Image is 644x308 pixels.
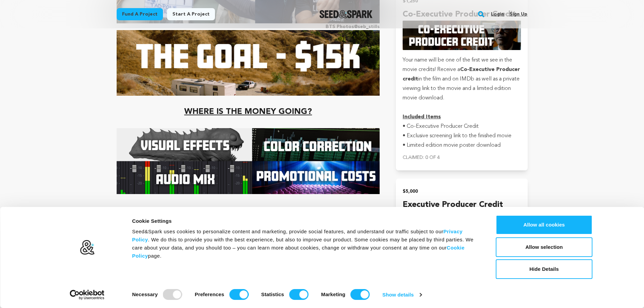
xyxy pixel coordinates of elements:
p: We're raising funds for including Visual Effects Color Correction, Sound Design, Audio Mix, Music... [117,205,380,248]
p: Claimed: 0 of 4 [403,153,521,162]
strong: Co-Executive Producer credit [403,67,520,82]
a: Login [491,9,504,20]
button: Allow selection [496,237,593,257]
p: • Exclusive screening link to the finished movie [403,131,521,141]
div: Cookie Settings [132,217,481,225]
div: Seed&Spark uses cookies to personalize content and marketing, provide social features, and unders... [132,228,481,260]
p: Your name will be one of the first we see in the movie credits! Receive a in the film and on IMDb... [403,55,521,103]
img: 1757282399-wishlist_v2.jpg [117,128,380,194]
p: • Limited edition movie poster download [403,141,521,150]
strong: Marketing [321,291,345,297]
strong: Necessary [132,291,158,297]
h2: $5,000 [403,187,521,196]
img: Seed&Spark Logo Dark Mode [319,10,373,18]
a: Sign up [509,9,527,20]
p: • Co-Executive Producer Credit [403,122,521,131]
u: Included Items [403,114,441,120]
img: logo [79,240,95,255]
legend: Consent Selection [132,286,132,287]
a: Usercentrics Cookiebot - opens in a new window [57,290,117,300]
u: WHERE IS THE MONEY GOING? [184,108,312,116]
strong: Preferences [195,291,224,297]
button: Allow all cookies [496,215,593,235]
strong: BTS Photos [326,24,354,29]
img: 1756427937-goal.jpg [117,30,380,96]
h4: Executive Producer Credit [403,199,521,211]
a: Show details [382,290,422,300]
strong: Statistics [261,291,284,297]
button: Hide Details [496,259,593,279]
a: @seb_stills [354,24,380,29]
a: Start a project [167,8,215,20]
a: Seed&Spark Homepage [319,10,373,18]
a: Fund a project [117,8,163,20]
img: incentive [403,21,521,50]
